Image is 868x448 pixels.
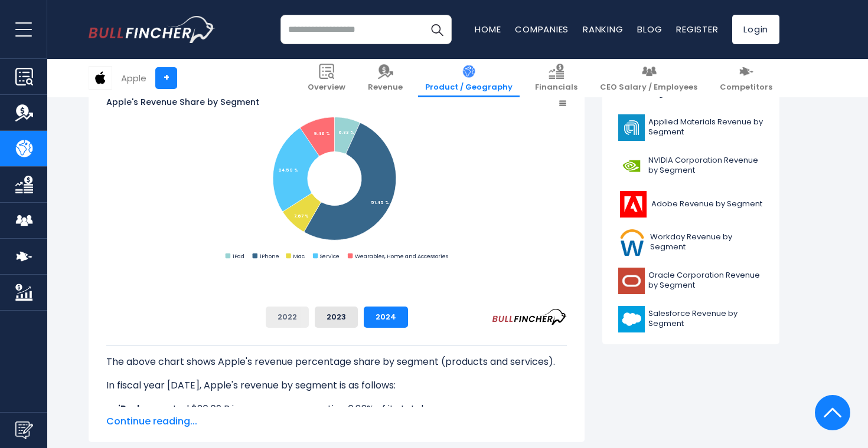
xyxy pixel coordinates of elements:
[648,271,763,291] span: Oracle Corporation Revenue by Segment
[233,252,244,260] text: iPad
[266,307,309,328] button: 2022
[618,114,645,141] img: AMAT logo
[611,188,771,220] a: Adobe Revenue by Segment
[294,213,309,219] tspan: 7.67 %
[314,131,330,136] tspan: 9.46 %
[355,252,448,260] text: Wearables, Home and Accessories
[618,306,645,332] img: CRM logo
[320,252,340,260] text: Service
[368,83,403,93] span: Revenue
[422,15,452,44] button: Search
[648,156,763,176] span: NVIDIA Corporation Revenue by Segment
[293,252,305,260] text: Mac
[676,23,718,35] a: Register
[89,67,112,89] img: AAPL logo
[361,59,410,97] a: Revenue
[732,15,779,44] a: Login
[118,402,139,416] b: iPad
[618,153,645,179] img: NVDA logo
[637,23,662,35] a: Blog
[593,59,704,97] a: CEO Salary / Employees
[279,168,298,173] tspan: 24.59 %
[618,268,645,294] img: ORCL logo
[650,232,763,252] span: Workday Revenue by Segment
[106,96,259,108] tspan: Apple's Revenue Share by Segment
[106,414,567,429] span: Continue reading...
[89,16,216,43] img: bullfincher logo
[106,378,567,393] p: In fiscal year [DATE], Apple's revenue by segment is as follows:
[121,71,146,85] div: Apple
[611,111,771,144] a: Applied Materials Revenue by Segment
[651,199,762,209] span: Adobe Revenue by Segment
[600,83,697,93] span: CEO Salary / Employees
[338,130,354,135] tspan: 6.83 %
[648,117,763,137] span: Applied Materials Revenue by Segment
[425,83,513,93] span: Product / Geography
[618,229,647,256] img: WDAY logo
[528,59,585,97] a: Financials
[611,150,771,182] a: NVIDIA Corporation Revenue by Segment
[618,191,648,218] img: ADBE logo
[611,265,771,297] a: Oracle Corporation Revenue by Segment
[583,23,623,35] a: Ranking
[364,307,408,328] button: 2024
[308,83,345,93] span: Overview
[301,59,353,97] a: Overview
[713,59,779,97] a: Competitors
[106,61,567,297] svg: Apple's Revenue Share by Segment
[106,355,567,369] p: The above chart shows Apple's revenue percentage share by segment (products and services).
[611,226,771,259] a: Workday Revenue by Segment
[535,83,577,93] span: Financials
[720,83,772,93] span: Competitors
[315,307,358,328] button: 2023
[155,67,177,89] a: +
[648,79,763,99] span: Infosys Limited Revenue by Segment
[475,23,501,35] a: Home
[371,200,389,205] tspan: 51.45 %
[418,59,520,97] a: Product / Geography
[260,252,279,260] text: iPhone
[89,16,216,43] a: Go to homepage
[611,303,771,335] a: Salesforce Revenue by Segment
[648,309,763,329] span: Salesforce Revenue by Segment
[106,402,567,416] li: generated $26.69 B in revenue, representing 6.83% of its total revenue.
[515,23,569,35] a: Companies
